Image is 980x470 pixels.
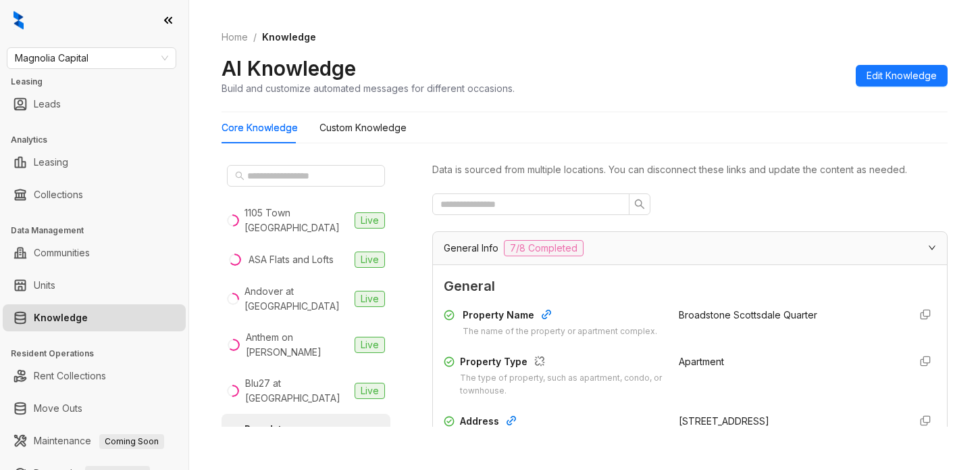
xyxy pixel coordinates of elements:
[11,225,188,237] h3: Data Management
[246,330,349,360] div: Anthem on [PERSON_NAME]
[634,199,645,210] span: search
[3,239,186,266] li: Communities
[679,414,898,429] div: [STREET_ADDRESS]
[433,232,947,264] div: General Info7/8 Completed
[856,65,948,87] button: Edit Knowledge
[99,434,164,449] span: Coming Soon
[34,91,61,118] a: Leads
[222,55,356,81] h2: AI Knowledge
[928,243,936,252] span: expanded
[444,276,936,297] span: General
[11,76,188,88] h3: Leasing
[432,162,948,177] div: Data is sourced from multiple locations. You can disconnect these links and update the content as...
[3,427,186,454] li: Maintenance
[3,272,186,299] li: Units
[262,31,316,43] span: Knowledge
[460,372,663,398] div: The type of property, such as apartment, condo, or townhouse.
[34,239,90,266] a: Communities
[244,422,349,452] div: Broadstone Scottsdale Quarter
[463,325,657,338] div: The name of the property or apartment complex.
[355,291,385,307] span: Live
[34,362,106,390] a: Rent Collections
[460,354,663,372] div: Property Type
[11,348,188,360] h3: Resident Operations
[3,362,186,390] li: Rent Collections
[244,284,349,314] div: Andover at [GEOGRAPHIC_DATA]
[34,395,82,422] a: Move Outs
[679,309,817,321] span: Broadstone Scottsdale Quarter
[222,120,298,135] div: Core Knowledge
[14,11,24,30] img: logo
[504,240,584,256] span: 7/8 Completed
[34,272,55,299] a: Units
[867,68,937,83] span: Edit Knowledge
[253,30,257,45] li: /
[355,337,385,353] span: Live
[3,395,186,422] li: Move Outs
[245,376,349,406] div: Blu27 at [GEOGRAPHIC_DATA]
[679,356,724,367] span: Apartment
[219,30,251,45] a: Home
[15,48,168,68] span: Magnolia Capital
[3,304,186,331] li: Knowledge
[355,252,385,268] span: Live
[3,181,186,208] li: Collections
[11,134,188,146] h3: Analytics
[3,91,186,118] li: Leads
[355,383,385,399] span: Live
[222,81,515,95] div: Build and customize automated messages for different occasions.
[463,308,657,325] div: Property Name
[355,212,385,229] span: Live
[319,120,407,135] div: Custom Knowledge
[244,206,349,235] div: 1105 Town [GEOGRAPHIC_DATA]
[444,241,498,256] span: General Info
[34,304,88,331] a: Knowledge
[3,149,186,176] li: Leasing
[34,149,68,176] a: Leasing
[34,181,83,208] a: Collections
[249,252,334,267] div: ASA Flats and Lofts
[460,414,663,431] div: Address
[235,171,244,181] span: search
